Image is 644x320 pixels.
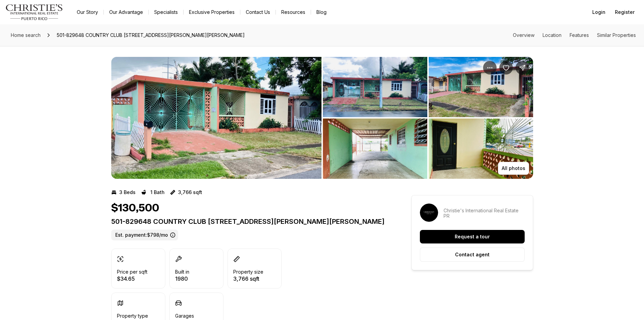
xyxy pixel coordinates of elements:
[455,252,490,257] p: Contact agent
[117,276,147,281] p: $34.65
[597,32,636,38] a: Skip to: Similar Properties
[499,61,513,74] button: Save Property: 501-829648 COUNTRY CLUB C/ANTONIO LUCIANO #1152
[513,32,534,38] a: Skip to: Overview
[276,7,311,17] a: Resources
[184,7,240,17] a: Exclusive Properties
[455,234,490,239] p: Request a tour
[420,248,525,262] button: Contact agent
[323,57,533,179] li: 2 of 5
[311,7,332,17] a: Blog
[11,32,41,38] span: Home search
[502,166,525,171] p: All photos
[54,30,247,41] span: 501-829648 COUNTRY CLUB [STREET_ADDRESS][PERSON_NAME][PERSON_NAME]
[111,230,178,240] label: Est. payment: $798/mo
[119,190,136,195] p: 3 Beds
[483,61,497,74] button: Property options
[516,61,529,74] button: Share Property: 501-829648 COUNTRY CLUB C/ANTONIO LUCIANO #1152
[592,9,605,15] span: Login
[111,57,321,179] button: View image gallery
[175,313,194,319] p: Garages
[149,7,183,17] a: Specialists
[71,7,103,17] a: Our Story
[117,269,147,275] p: Price per sqft
[420,230,525,243] button: Request a tour
[117,313,148,319] p: Property type
[323,119,427,179] button: View image gallery
[233,269,263,275] p: Property size
[543,32,562,38] a: Skip to: Location
[323,57,427,117] button: View image gallery
[611,5,639,19] button: Register
[111,202,159,215] h1: $130,500
[429,57,533,117] button: View image gallery
[615,9,635,15] span: Register
[498,162,529,175] button: All photos
[175,269,189,275] p: Built in
[178,190,202,195] p: 3,766 sqft
[5,4,63,20] img: logo
[111,57,533,179] div: Listing Photos
[233,276,263,281] p: 3,766 sqft
[240,7,276,17] button: Contact Us
[111,57,321,179] li: 1 of 5
[429,119,533,179] button: View image gallery
[175,276,189,281] p: 1980
[444,208,525,219] p: Christie's International Real Estate PR
[588,5,610,19] button: Login
[104,7,148,17] a: Our Advantage
[513,33,636,38] nav: Page section menu
[111,217,387,226] p: 501-829648 COUNTRY CLUB [STREET_ADDRESS][PERSON_NAME][PERSON_NAME]
[150,190,165,195] p: 1 Bath
[8,30,43,41] a: Home search
[570,32,589,38] a: Skip to: Features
